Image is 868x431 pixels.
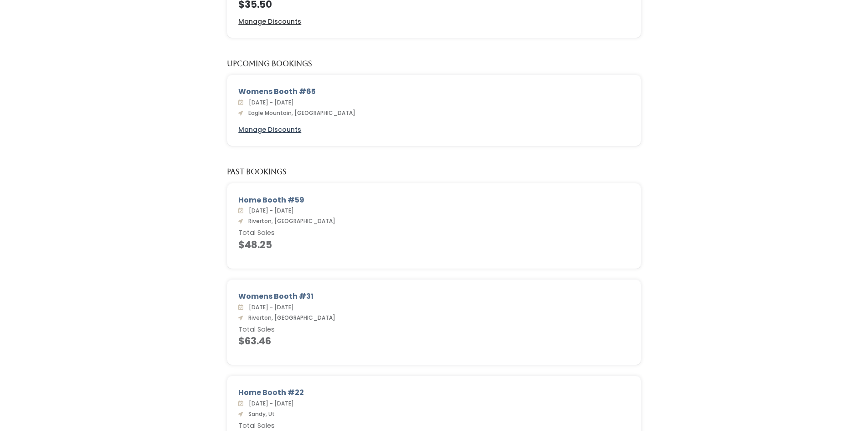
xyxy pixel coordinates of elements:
[238,125,301,135] a: Manage Discounts
[245,410,275,418] span: Sandy, Ut
[238,291,630,302] div: Womens Booth #31
[245,99,294,106] span: [DATE] - [DATE]
[245,217,335,225] span: Riverton, [GEOGRAPHIC_DATA]
[227,168,287,176] h5: Past Bookings
[245,314,335,322] span: Riverton, [GEOGRAPHIC_DATA]
[238,86,630,97] div: Womens Booth #65
[238,336,630,346] h4: $63.46
[245,207,294,214] span: [DATE] - [DATE]
[238,326,630,333] h6: Total Sales
[245,303,294,311] span: [DATE] - [DATE]
[245,400,294,407] span: [DATE] - [DATE]
[245,109,355,117] span: Eagle Mountain, [GEOGRAPHIC_DATA]
[238,239,630,250] h4: $48.25
[238,17,301,26] u: Manage Discounts
[238,229,630,237] h6: Total Sales
[238,422,630,430] h6: Total Sales
[227,60,312,68] h5: Upcoming Bookings
[238,17,301,26] a: Manage Discounts
[238,125,301,134] u: Manage Discounts
[238,387,630,398] div: Home Booth #22
[238,195,630,206] div: Home Booth #59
